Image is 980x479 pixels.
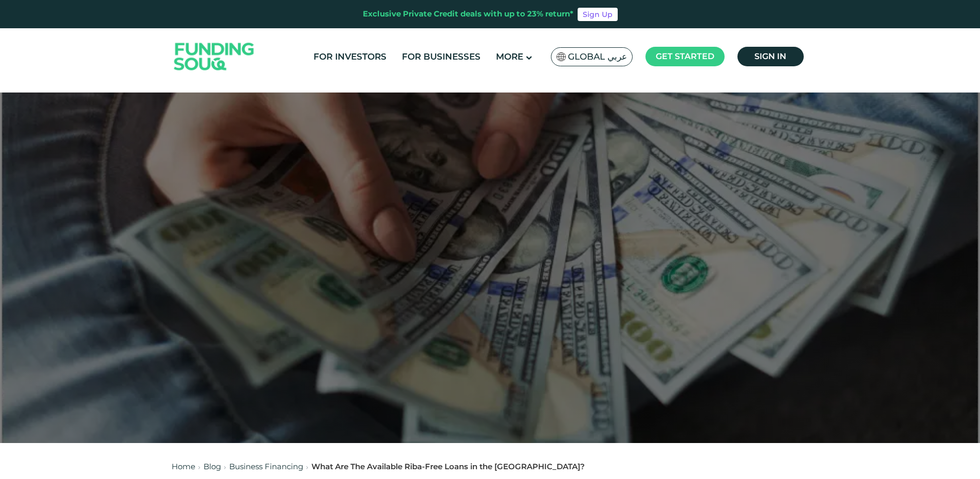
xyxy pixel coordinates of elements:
a: Business Financing [229,462,303,471]
span: Sign in [754,51,786,61]
a: Sign Up [578,8,618,21]
a: Home [172,462,195,471]
div: What Are The Available Riba-Free Loans in the [GEOGRAPHIC_DATA]? [311,461,585,473]
span: Get started [656,51,714,61]
a: Blog [204,462,221,471]
a: For Investors [311,48,389,65]
img: SA Flag [557,52,566,61]
a: Sign in [737,47,804,66]
img: Logo [164,31,265,83]
span: More [496,51,523,62]
a: For Businesses [399,48,483,65]
div: Exclusive Private Credit deals with up to 23% return* [363,8,574,20]
span: Global عربي [568,51,627,63]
